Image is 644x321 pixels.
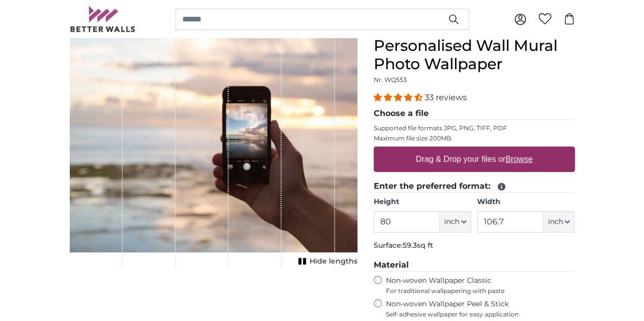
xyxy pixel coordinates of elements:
span: Self-adhesive wallpaper for easy application [386,310,575,318]
p: Surface: [374,241,575,251]
button: inch [440,211,471,232]
p: Supported file formats JPG, PNG, TIFF, PDF [374,124,575,132]
legend: Material [374,259,575,272]
span: inch [444,217,459,227]
span: For traditional wallpapering with paste [386,287,575,295]
legend: Choose a file [374,107,575,120]
span: 4.33 stars [374,93,425,102]
label: Height [374,197,471,207]
h1: Personalised Wall Mural Photo Wallpaper [374,37,575,73]
legend: Enter the preferred format: [374,180,575,193]
span: inch [547,217,563,227]
u: Browse [506,155,533,163]
span: 33 reviews [425,93,467,102]
img: Betterwalls [70,6,136,32]
span: 59.3sq ft [403,241,433,250]
div: 1 of 1 [70,37,357,269]
label: Drag & Drop your files or [411,149,536,169]
label: Width [477,197,574,207]
label: Non-woven Wallpaper Peel & Stick [386,299,575,318]
span: Nr. WQ553 [374,76,407,83]
button: inch [543,211,574,232]
label: Non-woven Wallpaper Classic [386,276,575,295]
p: Maximum file size 200MB. [374,134,575,142]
